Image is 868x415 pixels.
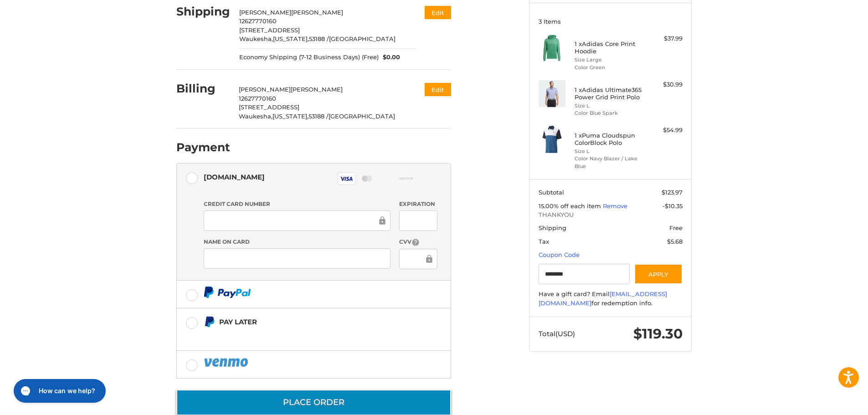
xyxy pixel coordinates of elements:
span: [STREET_ADDRESS] [239,103,299,111]
span: Economy Shipping (7-12 Business Days) (Free) [239,53,379,62]
h2: Billing [176,82,230,96]
img: PayPal icon [204,287,251,298]
span: $5.68 [667,238,683,245]
img: Pay Later icon [204,316,215,328]
h4: 1 x Adidas Core Print Hoodie [575,40,644,55]
span: [PERSON_NAME] [291,9,343,16]
span: -$10.35 [663,202,683,210]
span: 53188 / [309,35,329,42]
span: [GEOGRAPHIC_DATA] [329,113,395,120]
div: Have a gift card? Email for redemption info. [539,290,683,307]
button: Edit [425,83,451,96]
button: Edit [425,6,451,19]
h2: Shipping [176,5,230,19]
span: THANKYOU [539,210,683,220]
span: $123.97 [662,189,683,196]
label: Name on Card [204,238,390,246]
a: Remove [603,202,627,210]
h4: 1 x Adidas Ultimate365 Power Grid Print Polo [575,86,644,101]
h3: 3 Items [539,18,683,25]
span: [PERSON_NAME] [239,86,291,93]
span: [STREET_ADDRESS] [239,26,300,34]
span: Total (USD) [539,329,575,338]
span: Waukesha, [239,35,273,42]
span: Waukesha, [239,113,272,120]
h4: 1 x Puma Cloudspun ColorBlock Polo [575,132,644,147]
span: [US_STATE], [273,35,309,42]
li: Color Navy Blazer / Lake Blue [575,155,644,170]
div: $37.99 [647,34,683,43]
div: $30.99 [647,80,683,89]
span: [PERSON_NAME] [291,86,343,93]
div: [DOMAIN_NAME] [204,169,265,184]
label: Credit Card Number [204,200,390,208]
span: $119.30 [633,325,683,342]
span: Shipping [539,224,566,231]
li: Color Green [575,64,644,72]
iframe: Google Customer Reviews [793,390,868,415]
iframe: Gorgias live chat messenger [9,376,108,406]
li: Size L [575,102,644,110]
span: Subtotal [539,189,564,196]
span: 15.00% off each item [539,202,603,210]
a: [EMAIL_ADDRESS][DOMAIN_NAME] [539,290,667,307]
label: Expiration [399,200,437,208]
span: 12627770160 [239,95,276,102]
span: 12627770160 [239,17,277,25]
div: $54.99 [647,126,683,135]
span: 53188 / [308,113,329,120]
input: Gift Certificate or Coupon Code [539,264,630,284]
li: Size Large [575,56,644,64]
span: $0.00 [379,53,401,62]
li: Color Blue Spark [575,109,644,117]
a: Coupon Code [539,251,580,258]
div: Pay Later [219,314,394,329]
img: PayPal icon [204,357,250,368]
span: Free [669,224,683,231]
span: [GEOGRAPHIC_DATA] [329,35,395,42]
button: Apply [634,264,683,284]
iframe: PayPal Message 2 [204,331,394,339]
span: [US_STATE], [272,113,308,120]
span: [PERSON_NAME] [239,9,291,16]
label: CVV [399,238,437,246]
h2: Payment [176,140,230,154]
span: Tax [539,238,549,245]
li: Size L [575,148,644,155]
